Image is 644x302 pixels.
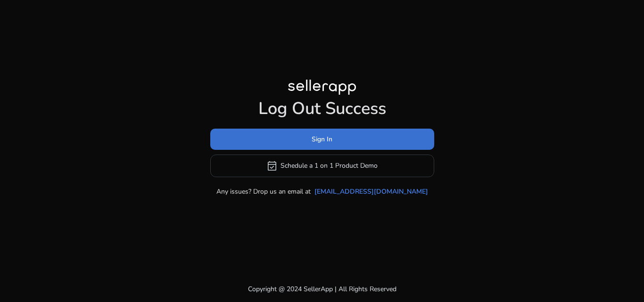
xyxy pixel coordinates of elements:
span: event_available [266,160,278,171]
span: Sign In [312,134,332,144]
h1: Log Out Success [210,98,434,119]
p: Any issues? Drop us an email at [216,187,311,196]
a: [EMAIL_ADDRESS][DOMAIN_NAME] [314,187,428,196]
button: Sign In [210,129,434,150]
button: event_availableSchedule a 1 on 1 Product Demo [210,155,434,177]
